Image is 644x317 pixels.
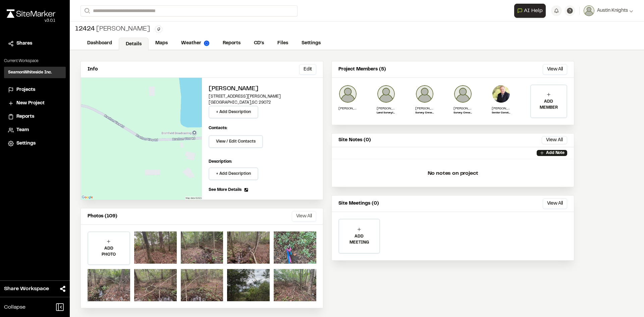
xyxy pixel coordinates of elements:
p: Survey Crew Chief [415,111,434,115]
p: Senior Construction Administration Project Manager [492,111,511,115]
span: AI Help [524,7,543,15]
img: Mike Schmieder, PLS [377,85,395,103]
img: precipai.png [204,41,209,46]
a: New Project [8,100,62,107]
span: Collapse [4,303,25,311]
p: Photos (109) [88,213,117,220]
span: New Project [16,100,45,107]
button: Edit [299,64,316,75]
p: [GEOGRAPHIC_DATA] , SC 29072 [209,100,316,106]
p: [STREET_ADDRESS][PERSON_NAME] [209,94,316,100]
span: Settings [16,140,36,147]
a: CD's [247,37,271,50]
p: No notes on project [337,163,569,184]
div: Oh geez...please don't... [7,18,55,24]
button: Austin Knights [584,5,633,16]
img: Morgan Beumee [415,85,434,103]
a: Settings [8,140,62,147]
a: Files [271,37,295,50]
p: Survey Crew Chief [453,111,472,115]
h2: [PERSON_NAME] [209,85,316,94]
p: ADD MEETING [339,233,379,246]
img: rebrand.png [7,9,55,18]
p: Add Note [546,150,565,156]
p: Site Meetings (0) [338,200,379,207]
span: Reports [16,113,34,120]
a: Dashboard [80,37,119,50]
a: Reports [216,37,247,50]
button: View All [542,136,567,144]
p: Contacts: [209,125,227,131]
p: [PERSON_NAME] [338,106,357,111]
p: ADD MEMBER [531,99,567,111]
p: [PERSON_NAME] [492,106,511,111]
img: Ben Brumlow [338,85,357,103]
p: [PERSON_NAME], PLS [377,106,395,111]
button: View All [543,198,567,209]
p: Land Surveying Team Leader [377,111,395,115]
p: Site Notes (0) [338,137,371,144]
a: Details [119,38,149,50]
span: Projects [16,86,35,94]
a: Projects [8,86,62,94]
button: + Add Description [209,106,258,118]
p: ADD PHOTO [88,246,129,258]
img: User [584,5,594,16]
button: Open AI Assistant [514,4,546,18]
a: Maps [149,37,174,50]
span: Share Workspace [4,285,49,293]
img: Jim Donahoe [492,85,511,103]
button: Edit Tags [155,25,162,33]
button: View All [292,211,316,222]
p: Info [88,66,98,73]
a: Reports [8,113,62,120]
span: 12424 [75,24,95,34]
span: Shares [16,40,32,47]
p: [PERSON_NAME] [415,106,434,111]
a: Team [8,126,62,134]
h3: SeamonWhiteside Inc. [8,69,52,75]
span: Team [16,126,29,134]
p: [PERSON_NAME] [453,106,472,111]
a: Weather [174,37,216,50]
div: Open AI Assistant [514,4,548,18]
p: Project Members (5) [338,66,386,73]
button: View All [543,64,567,75]
a: Settings [295,37,327,50]
button: View / Edit Contacts [209,135,263,148]
p: Description: [209,159,316,165]
button: Search [80,5,93,16]
button: + Add Description [209,167,258,180]
img: Nic Waggoner [453,85,472,103]
div: [PERSON_NAME] [75,24,150,34]
span: See More Details [209,187,241,193]
span: Austin Knights [597,7,628,14]
p: Current Workspace [4,58,66,64]
a: Shares [8,40,62,47]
